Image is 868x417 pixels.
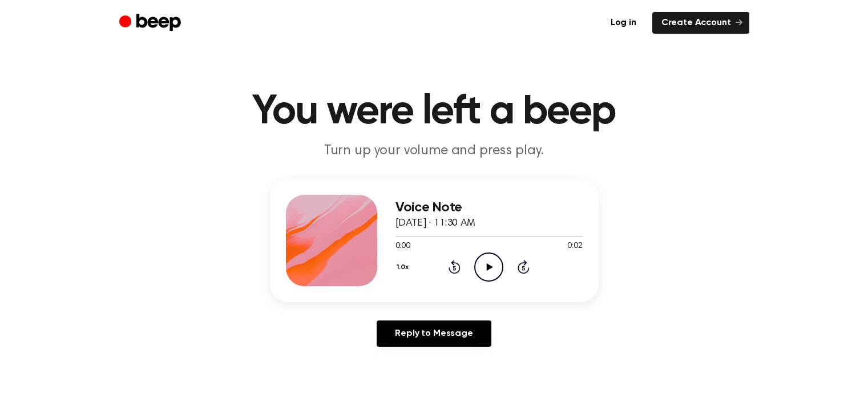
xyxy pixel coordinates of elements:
[395,240,410,252] span: 0:00
[119,12,184,34] a: Beep
[395,218,475,228] span: [DATE] · 11:30 AM
[142,91,726,133] h1: You were left a beep
[567,240,582,252] span: 0:02
[652,12,749,34] a: Create Account
[377,320,491,347] a: Reply to Message
[395,258,413,277] button: 1.0x
[395,200,583,215] h3: Voice Note
[215,142,653,161] p: Turn up your volume and press play.
[601,12,645,34] a: Log in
